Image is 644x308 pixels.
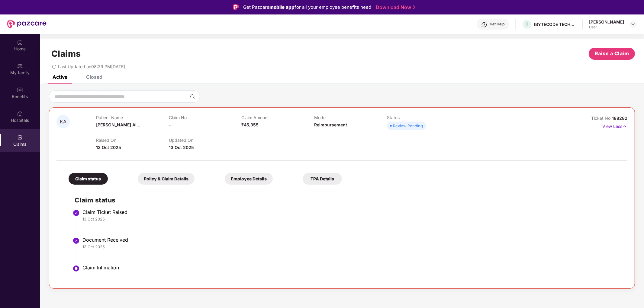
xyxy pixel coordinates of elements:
img: svg+xml;base64,PHN2ZyBpZD0iU3RlcC1BY3RpdmUtMzJ4MzIiIHhtbG5zPSJodHRwOi8vd3d3LnczLm9yZy8yMDAwL3N2Zy... [72,265,80,272]
h1: Claims [51,49,81,59]
div: 13 Oct 2025 [82,216,621,222]
span: ₹45,355 [241,122,259,127]
div: Get Help [490,22,504,27]
img: Stroke [413,4,415,11]
p: Claim No [169,115,242,120]
img: svg+xml;base64,PHN2ZyBpZD0iSG9tZSIgeG1sbnM9Imh0dHA6Ly93d3cudzMub3JnLzIwMDAvc3ZnIiB3aWR0aD0iMjAiIG... [17,39,23,45]
div: Claim status [69,173,108,185]
p: Updated On [169,138,242,143]
span: KA [60,119,66,124]
p: View Less [602,122,627,130]
span: Last Updated on 08:29 PM[DATE] [58,64,125,69]
div: Policy & Claim Details [138,173,195,185]
span: redo [52,64,56,69]
div: IBYTECODE TECHNOLOGIES PRIVATE LIMITED [534,21,576,27]
span: Reimbursement [314,122,347,127]
p: Raised On [96,138,169,143]
img: Logo [233,4,239,10]
img: svg+xml;base64,PHN2ZyBpZD0iSGVscC0zMngzMiIgeG1sbnM9Imh0dHA6Ly93d3cudzMub3JnLzIwMDAvc3ZnIiB3aWR0aD... [481,22,487,28]
img: svg+xml;base64,PHN2ZyBpZD0iU3RlcC1Eb25lLTMyeDMyIiB4bWxucz0iaHR0cDovL3d3dy53My5vcmcvMjAwMC9zdmciIH... [72,209,80,217]
img: svg+xml;base64,PHN2ZyBpZD0iSG9zcGl0YWxzIiB4bWxucz0iaHR0cDovL3d3dy53My5vcmcvMjAwMC9zdmciIHdpZHRoPS... [17,111,23,117]
strong: mobile app [269,4,295,10]
p: Claim Amount [241,115,314,120]
div: [PERSON_NAME] [589,19,624,25]
div: Document Received [82,237,621,243]
img: svg+xml;base64,PHN2ZyBpZD0iRHJvcGRvd24tMzJ4MzIiIHhtbG5zPSJodHRwOi8vd3d3LnczLm9yZy8yMDAwL3N2ZyIgd2... [631,22,636,27]
div: Review Pending [393,123,423,129]
img: New Pazcare Logo [7,20,47,28]
span: 13 Oct 2025 [96,145,121,150]
img: svg+xml;base64,PHN2ZyB4bWxucz0iaHR0cDovL3d3dy53My5vcmcvMjAwMC9zdmciIHdpZHRoPSIxNyIgaGVpZ2h0PSIxNy... [622,123,627,130]
span: - [169,122,171,127]
div: Active [53,74,67,80]
div: 13 Oct 2025 [82,244,621,249]
div: Claim Ticket Raised [82,209,621,215]
img: svg+xml;base64,PHN2ZyB3aWR0aD0iMjAiIGhlaWdodD0iMjAiIHZpZXdCb3g9IjAgMCAyMCAyMCIgZmlsbD0ibm9uZSIgeG... [17,63,23,69]
img: svg+xml;base64,PHN2ZyBpZD0iQmVuZWZpdHMiIHhtbG5zPSJodHRwOi8vd3d3LnczLm9yZy8yMDAwL3N2ZyIgd2lkdGg9Ij... [17,87,23,93]
div: User [589,25,624,30]
img: svg+xml;base64,PHN2ZyBpZD0iQ2xhaW0iIHhtbG5zPSJodHRwOi8vd3d3LnczLm9yZy8yMDAwL3N2ZyIgd2lkdGg9IjIwIi... [17,135,23,141]
div: Get Pazcare for all your employee benefits need [243,4,371,11]
div: Employee Details [225,173,273,185]
p: Mode [314,115,387,120]
span: [PERSON_NAME] Al... [96,122,140,127]
span: 188282 [612,116,627,121]
p: Patient Name [96,115,169,120]
button: Raise a Claim [589,48,635,60]
img: svg+xml;base64,PHN2ZyBpZD0iU3RlcC1Eb25lLTMyeDMyIiB4bWxucz0iaHR0cDovL3d3dy53My5vcmcvMjAwMC9zdmciIH... [72,237,80,244]
span: Ticket No [591,116,612,121]
div: Closed [86,74,102,80]
div: Claim Intimation [82,265,621,271]
span: I [526,21,528,28]
p: Status [387,115,460,120]
img: svg+xml;base64,PHN2ZyBpZD0iU2VhcmNoLTMyeDMyIiB4bWxucz0iaHR0cDovL3d3dy53My5vcmcvMjAwMC9zdmciIHdpZH... [190,94,195,99]
h2: Claim status [75,195,621,205]
div: TPA Details [303,173,342,185]
a: Download Now [376,4,414,11]
span: 13 Oct 2025 [169,145,194,150]
span: Raise a Claim [595,50,629,57]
